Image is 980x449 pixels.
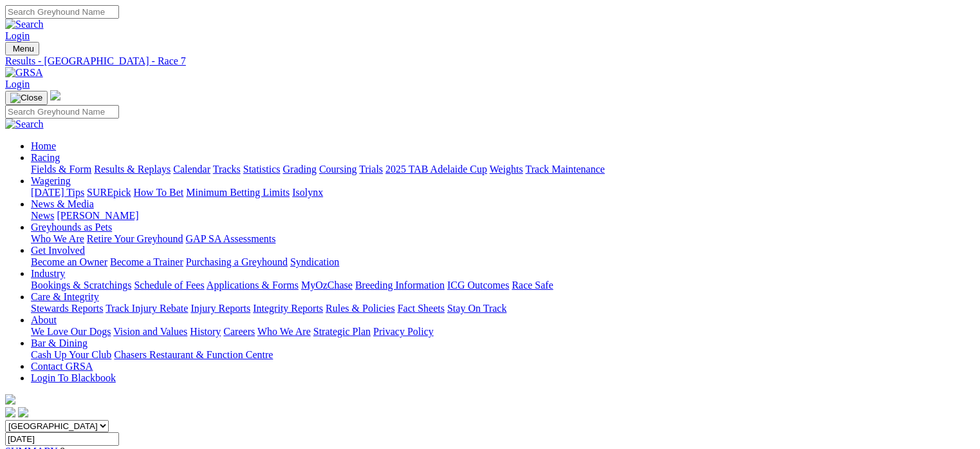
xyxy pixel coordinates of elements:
[114,349,273,360] a: Chasers Restaurant & Function Centre
[5,394,15,405] img: logo-grsa-white.png
[31,349,975,361] div: Bar & Dining
[31,361,93,372] a: Contact GRSA
[10,93,42,103] img: Close
[50,90,60,100] img: logo-grsa-white.png
[313,326,371,337] a: Strategic Plan
[31,210,54,221] a: News
[5,432,119,446] input: Select date
[31,187,84,198] a: [DATE] Tips
[5,79,30,90] a: Login
[13,44,34,53] span: Menu
[134,280,204,291] a: Schedule of Fees
[31,338,88,349] a: Bar & Dining
[5,67,43,79] img: GRSA
[31,233,84,244] a: Who We Are
[31,303,103,314] a: Stewards Reports
[31,268,65,279] a: Industry
[190,303,250,314] a: Injury Reports
[110,256,183,267] a: Become a Trainer
[5,42,39,55] button: Toggle navigation
[94,164,171,175] a: Results & Replays
[447,280,509,291] a: ICG Outcomes
[31,187,975,198] div: Wagering
[31,245,85,256] a: Get Involved
[5,55,975,67] a: Results - [GEOGRAPHIC_DATA] - Race 7
[87,233,183,244] a: Retire Your Greyhound
[31,326,111,337] a: We Love Our Dogs
[31,280,131,291] a: Bookings & Scratchings
[31,256,975,268] div: Get Involved
[31,140,56,151] a: Home
[186,256,288,267] a: Purchasing a Greyhound
[31,164,975,175] div: Racing
[31,326,975,338] div: About
[253,303,323,314] a: Integrity Reports
[490,164,523,175] a: Weights
[223,326,255,337] a: Careers
[213,164,241,175] a: Tracks
[31,210,975,222] div: News & Media
[301,280,353,291] a: MyOzChase
[290,256,339,267] a: Syndication
[526,164,605,175] a: Track Maintenance
[257,326,311,337] a: Who We Are
[31,303,975,314] div: Care & Integrity
[326,303,395,314] a: Rules & Policies
[173,164,210,175] a: Calendar
[134,187,184,198] a: How To Bet
[31,152,60,163] a: Racing
[113,326,187,337] a: Vision and Values
[359,164,383,175] a: Trials
[5,119,44,130] img: Search
[106,303,188,314] a: Track Injury Rebate
[31,280,975,291] div: Industry
[243,164,281,175] a: Statistics
[31,198,94,209] a: News & Media
[31,233,975,245] div: Greyhounds as Pets
[5,105,119,119] input: Search
[5,30,30,41] a: Login
[31,164,91,175] a: Fields & Form
[292,187,323,198] a: Isolynx
[18,407,28,417] img: twitter.svg
[207,280,299,291] a: Applications & Forms
[355,280,445,291] a: Breeding Information
[447,303,506,314] a: Stay On Track
[398,303,445,314] a: Fact Sheets
[31,175,71,186] a: Wagering
[373,326,434,337] a: Privacy Policy
[186,187,290,198] a: Minimum Betting Limits
[31,256,107,267] a: Become an Owner
[31,349,111,360] a: Cash Up Your Club
[87,187,131,198] a: SUREpick
[31,314,57,325] a: About
[319,164,357,175] a: Coursing
[31,222,112,233] a: Greyhounds as Pets
[186,233,276,244] a: GAP SA Assessments
[5,19,44,30] img: Search
[57,210,138,221] a: [PERSON_NAME]
[190,326,221,337] a: History
[283,164,317,175] a: Grading
[31,372,116,383] a: Login To Blackbook
[31,291,99,302] a: Care & Integrity
[5,5,119,19] input: Search
[512,280,553,291] a: Race Safe
[5,407,15,417] img: facebook.svg
[5,91,48,105] button: Toggle navigation
[385,164,487,175] a: 2025 TAB Adelaide Cup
